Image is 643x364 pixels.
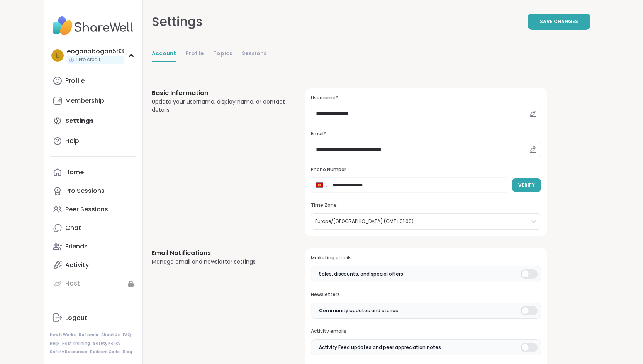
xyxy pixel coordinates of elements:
[311,291,541,298] h3: Newsletters
[540,18,578,25] span: Save Changes
[512,178,541,192] button: Verify
[65,224,81,232] div: Chat
[50,182,136,200] a: Pro Sessions
[311,255,541,261] h3: Marketing emails
[65,205,108,214] div: Peer Sessions
[152,248,287,258] h3: Email Notifications
[62,341,90,346] a: Host Training
[50,332,76,338] a: How It Works
[213,46,232,62] a: Topics
[50,219,136,237] a: Chat
[50,71,136,90] a: Profile
[152,46,176,62] a: Account
[50,237,136,256] a: Friends
[319,344,441,351] span: Activity Feed updates and peer appreciation notes
[65,314,87,322] div: Logout
[152,98,287,114] div: Update your username, display name, or contact details
[311,167,541,173] h3: Phone Number
[311,131,541,137] h3: Email*
[65,168,84,177] div: Home
[311,95,541,101] h3: Username*
[65,261,89,269] div: Activity
[319,270,403,277] span: Sales, discounts, and special offers
[65,97,104,105] div: Membership
[56,51,59,61] span: e
[50,256,136,274] a: Activity
[242,46,267,62] a: Sessions
[65,77,85,85] div: Profile
[50,341,59,346] a: Help
[67,47,124,56] div: eoganpbogan583
[50,163,136,182] a: Home
[311,328,541,335] h3: Activity emails
[93,341,120,346] a: Safety Policy
[311,202,541,209] h3: Time Zone
[50,92,136,110] a: Membership
[79,332,98,338] a: Referrals
[50,12,136,39] img: ShareWell Nav Logo
[50,349,87,355] a: Safety Resources
[123,349,132,355] a: Blog
[65,187,105,195] div: Pro Sessions
[65,279,80,288] div: Host
[90,349,120,355] a: Redeem Code
[123,332,131,338] a: FAQ
[528,14,590,30] button: Save Changes
[152,12,203,31] div: Settings
[185,46,204,62] a: Profile
[50,309,136,327] a: Logout
[152,258,287,266] div: Manage email and newsletter settings
[319,307,398,314] span: Community updates and stories
[65,242,88,251] div: Friends
[50,200,136,219] a: Peer Sessions
[518,182,535,189] span: Verify
[50,274,136,293] a: Host
[101,332,120,338] a: About Us
[152,88,287,98] h3: Basic Information
[50,132,136,150] a: Help
[65,137,79,145] div: Help
[76,56,100,63] span: 1 Pro credit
